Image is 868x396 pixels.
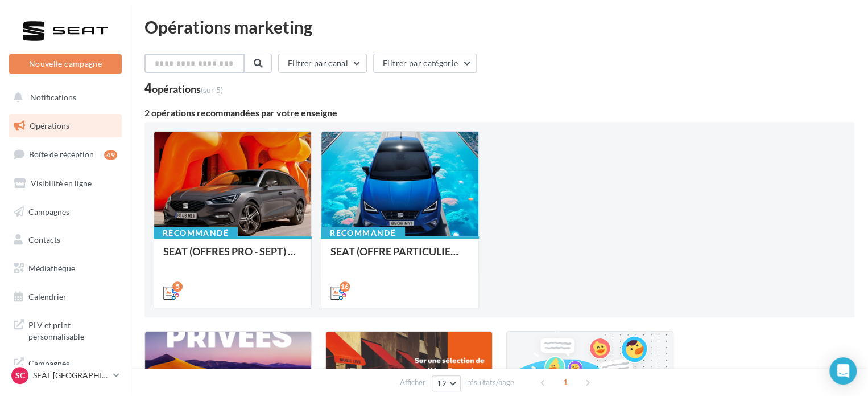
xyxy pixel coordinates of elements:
div: 49 [104,150,117,160]
p: SEAT [GEOGRAPHIC_DATA] [33,370,109,381]
span: Afficher [400,377,425,388]
div: Recommandé [154,227,238,239]
span: Boîte de réception [29,149,94,159]
span: 12 [437,379,447,388]
div: Open Intercom Messenger [829,357,857,385]
span: SC [15,370,25,381]
button: Filtrer par catégorie [373,54,477,73]
button: 12 [432,375,461,391]
span: Calendrier [28,292,67,301]
a: Contacts [7,228,124,252]
span: 1 [556,373,574,391]
div: 2 opérations recommandées par votre enseigne [144,108,854,117]
span: Campagnes DataOnDemand [28,356,117,380]
a: SC SEAT [GEOGRAPHIC_DATA] [9,365,122,386]
span: Contacts [28,235,60,244]
a: Boîte de réception49 [7,142,124,166]
button: Nouvelle campagne [9,54,122,74]
button: Filtrer par canal [278,54,367,73]
span: résultats/page [467,377,514,388]
button: Notifications [7,85,119,109]
div: 5 [172,281,183,292]
a: Calendrier [7,285,124,309]
a: Médiathèque [7,256,124,280]
div: 4 [144,82,223,95]
a: Campagnes DataOnDemand [7,351,124,385]
span: Opérations [30,121,69,130]
div: Recommandé [321,227,405,239]
a: Campagnes [7,200,124,224]
a: Opérations [7,114,124,138]
a: PLV et print personnalisable [7,313,124,346]
div: Opérations marketing [144,18,854,35]
span: (sur 5) [201,85,223,95]
div: opérations [152,84,223,94]
span: Notifications [30,92,76,102]
div: SEAT (OFFRE PARTICULIER - SEPT) - SOCIAL MEDIA [330,246,469,268]
span: Médiathèque [28,263,75,273]
span: PLV et print personnalisable [28,317,117,342]
span: Campagnes [28,206,69,216]
div: 16 [340,281,350,292]
span: Visibilité en ligne [31,178,92,188]
div: SEAT (OFFRES PRO - SEPT) - SOCIAL MEDIA [163,246,302,268]
a: Visibilité en ligne [7,172,124,195]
